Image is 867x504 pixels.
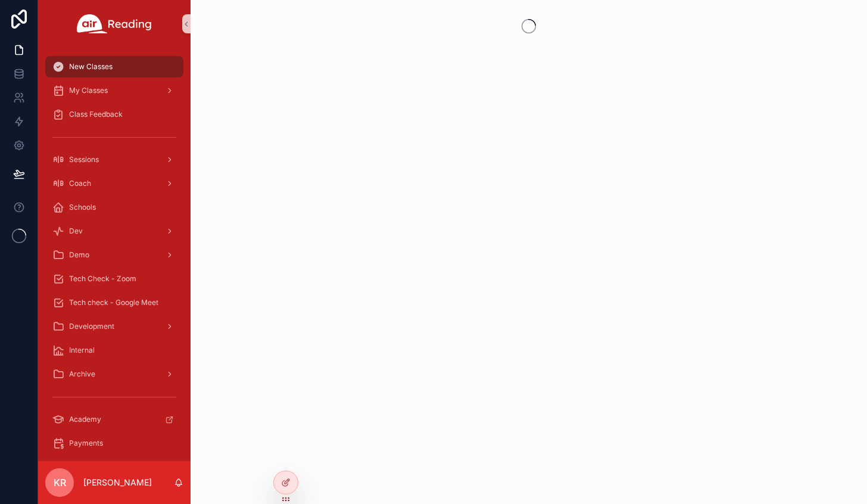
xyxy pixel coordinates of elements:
p: [PERSON_NAME] [83,477,152,489]
span: Coach [69,179,91,188]
span: Tech Check - Zoom [69,274,136,284]
img: App logo [77,14,152,33]
a: Sessions [45,149,183,170]
a: Schools [45,197,183,218]
a: New Classes [45,56,183,77]
span: Class Feedback [69,110,123,119]
span: Demo [69,250,89,260]
a: Academy [45,409,183,430]
span: My Classes [69,86,108,95]
a: Archive [45,363,183,385]
span: Internal [69,346,95,355]
span: Archive [69,369,95,379]
span: Academy [69,415,101,424]
a: My Classes [45,80,183,101]
a: Tech Check - Zoom [45,268,183,290]
a: Tech check - Google Meet [45,292,183,313]
a: Development [45,316,183,337]
a: Payments [45,433,183,454]
span: New Classes [69,62,113,71]
a: Demo [45,244,183,266]
a: Class Feedback [45,104,183,125]
span: Dev [69,226,83,236]
span: Schools [69,203,96,212]
div: scrollable content [38,48,191,461]
a: Internal [45,340,183,361]
span: Tech check - Google Meet [69,298,158,307]
span: KR [54,475,66,490]
a: Dev [45,220,183,242]
span: Development [69,322,114,331]
span: Payments [69,438,103,448]
span: Sessions [69,155,99,164]
a: Coach [45,173,183,194]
